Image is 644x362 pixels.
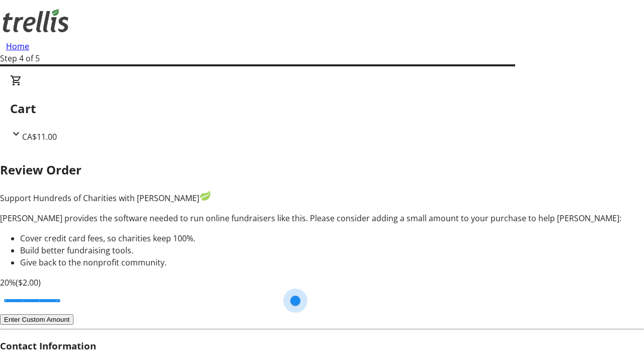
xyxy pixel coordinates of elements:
[22,131,57,142] span: CA$11.00
[10,74,634,143] div: CartCA$11.00
[20,232,644,244] li: Cover credit card fees, so charities keep 100%.
[20,256,644,268] li: Give back to the nonprofit community.
[20,244,644,256] li: Build better fundraising tools.
[10,100,634,118] h2: Cart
